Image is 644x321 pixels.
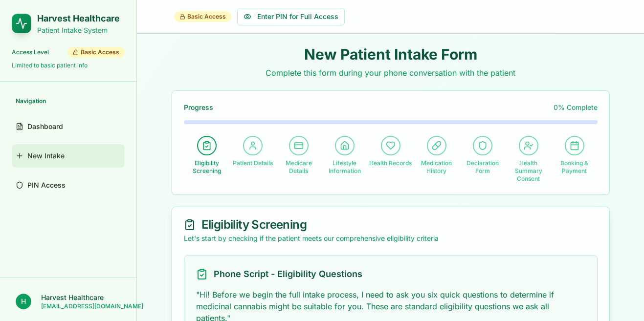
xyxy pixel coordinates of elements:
[237,8,345,25] button: Enter PIN for Full Access
[172,67,610,79] p: Complete this form during your phone conversation with the patient
[41,293,121,302] p: Harvest Healthcare
[12,173,125,197] a: PIN Access
[276,159,322,175] span: Medicare Details
[554,103,598,112] span: 0 % Complete
[552,159,598,175] span: Booking & Payment
[460,159,506,175] span: Declaration Form
[172,45,610,63] h1: New Patient Intake Form
[27,180,66,190] span: PIN Access
[16,294,31,309] span: H
[12,93,125,109] div: Navigation
[506,159,552,183] span: Health Summary Consent
[37,25,120,35] p: Patient Intake System
[414,159,460,175] span: Medication History
[67,47,125,58] div: Basic Access
[12,144,125,168] a: New Intake
[12,48,49,56] span: Access Level
[12,62,125,69] div: Limited to basic patient info
[27,151,65,161] span: New Intake
[8,290,129,313] button: HHarvest Healthcare[EMAIL_ADDRESS][DOMAIN_NAME]
[369,159,412,167] span: Health Records
[27,122,63,131] span: Dashboard
[322,159,368,175] span: Lifestyle Information
[214,267,362,281] h3: Phone Script - Eligibility Questions
[184,234,598,243] div: Let's start by checking if the patient meets our comprehensive eligibility criteria
[233,159,273,167] span: Patient Details
[41,302,121,310] p: [EMAIL_ADDRESS][DOMAIN_NAME]
[174,11,231,22] div: Basic Access
[184,219,598,231] div: Eligibility Screening
[37,12,120,25] h1: Harvest Healthcare
[184,159,230,175] span: Eligibility Screening
[184,103,213,112] span: Progress
[12,115,125,138] a: Dashboard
